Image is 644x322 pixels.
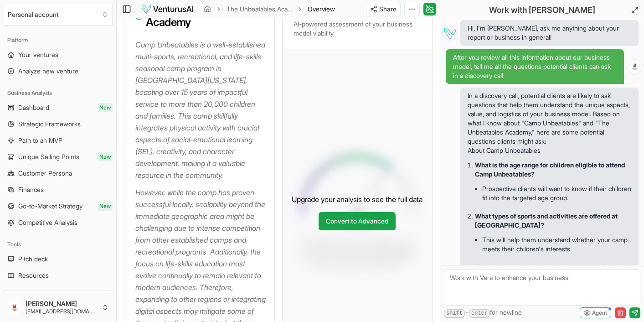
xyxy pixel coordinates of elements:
[204,5,335,14] nav: breadcrumb
[468,91,631,146] p: In a discovery call, potential clients are likely to ask questions that help them understand the ...
[98,202,113,211] span: New
[482,234,631,255] li: This will help them understand whether your camp meets their children's interests.
[482,182,631,204] li: Prospective clients will want to know if their children fit into the targeted age group.
[4,182,113,197] a: Finances
[18,185,44,194] span: Finances
[379,5,397,14] span: Share
[4,64,113,78] a: Analyze new venture
[18,202,82,211] span: Go-to-Market Strategy
[319,212,396,230] a: Convert to Advanced
[98,103,113,112] span: New
[4,252,113,266] a: Pitch deck
[469,309,490,318] kbd: enter
[135,39,267,181] p: Camp Unbeatables is a well-established multi-sports, recreational, and life-skills seasonal camp ...
[4,237,113,252] div: Tools
[18,218,77,227] span: Competitive Analysis
[4,33,113,47] div: Platform
[489,4,595,16] h2: Work with [PERSON_NAME]
[4,215,113,230] a: Competitive Analysis
[294,20,422,38] p: AI-powered assessment of your business model viability
[18,254,48,264] span: Pitch deck
[292,194,422,205] p: Upgrade your analysis to see the full data
[475,161,625,178] strong: What is the age range for children eligible to attend Camp Unbeatables?
[468,24,631,42] span: Hi, I'm [PERSON_NAME], ask me anything about your report or business in general!
[141,4,194,15] img: logo
[4,296,113,318] button: [PERSON_NAME][EMAIL_ADDRESS][DOMAIN_NAME]
[18,152,79,161] span: Unique Selling Points
[26,308,98,315] span: [EMAIL_ADDRESS][DOMAIN_NAME]
[8,292,108,301] h3: Pro plan
[4,100,113,115] a: DashboardNew
[98,152,113,161] span: New
[366,2,401,16] button: Share
[4,4,113,26] button: Select an organization
[18,271,49,280] span: Resources
[18,169,72,178] span: Customer Persona
[18,103,49,112] span: Dashboard
[444,308,522,318] span: + for newline
[4,150,113,164] a: Unique Selling PointsNew
[442,26,457,40] img: Vera
[444,309,465,318] kbd: shift
[18,136,62,145] span: Path to an MVP
[453,53,617,80] span: After you review all this information about our business model, tell me all the questions potenti...
[18,119,81,129] span: Strategic Frameworks
[4,133,113,148] a: Path to an MVP
[7,300,22,315] img: ACg8ocIxQWDh478a_LcjXfe8U8uxyMGtlbGjZef4qUE79GtdBQZCCrCUJw=s96-c
[4,47,113,62] a: Your ventures
[26,300,98,308] span: [PERSON_NAME]
[18,50,58,59] span: Your ventures
[18,67,78,76] span: Analyze new venture
[468,146,631,155] h3: About Camp Unbeatables
[227,5,292,14] a: The Unbeatables Academy
[4,166,113,181] a: Customer Persona
[308,5,335,14] span: Overview
[4,268,113,283] a: Resources
[580,307,611,318] button: Agent
[4,86,113,100] div: Business Analysis
[475,263,628,280] strong: How is social-emotional learning integrated into the camp's activity schedule?
[628,60,642,73] img: ACg8ocIxQWDh478a_LcjXfe8U8uxyMGtlbGjZef4qUE79GtdBQZCCrCUJw=s96-c
[4,117,113,131] a: Strategic Frameworks
[4,199,113,213] a: Go-to-Market StrategyNew
[592,309,607,317] span: Agent
[475,212,618,229] strong: What types of sports and activities are offered at [GEOGRAPHIC_DATA]?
